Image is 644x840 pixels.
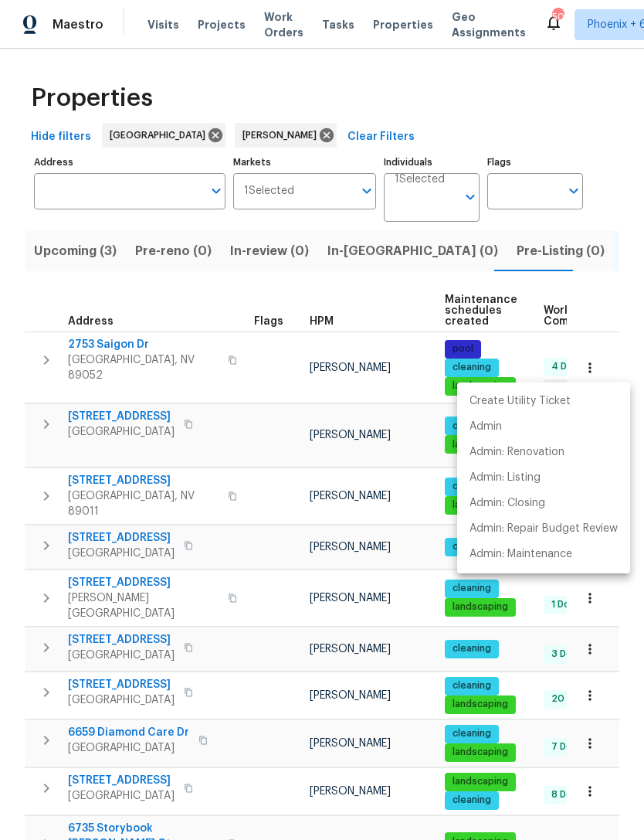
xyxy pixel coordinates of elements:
[469,495,545,512] p: Admin: Closing
[469,444,564,461] p: Admin: Renovation
[469,419,502,435] p: Admin
[469,470,541,486] p: Admin: Listing
[469,393,571,410] p: Create Utility Ticket
[469,546,572,563] p: Admin: Maintenance
[469,521,618,537] p: Admin: Repair Budget Review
